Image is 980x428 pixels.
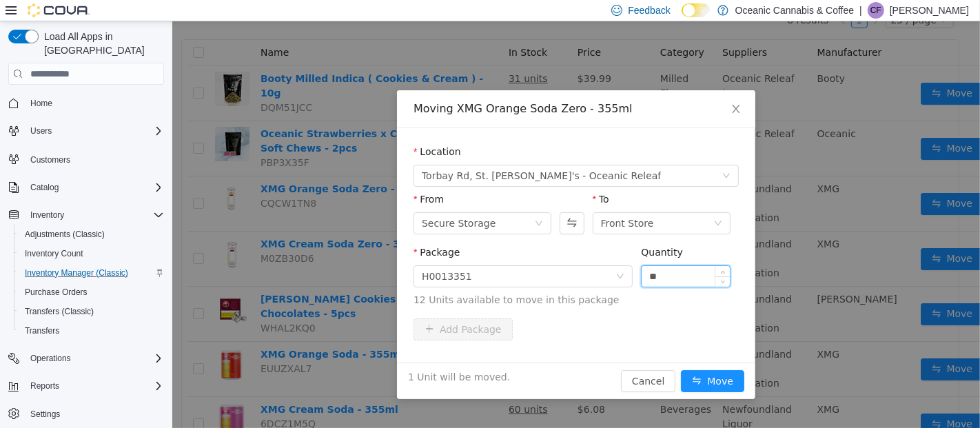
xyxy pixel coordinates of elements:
[39,30,164,57] span: Load All Apps in [GEOGRAPHIC_DATA]
[19,265,164,281] span: Inventory Manager (Classic)
[25,350,76,367] button: Operations
[25,94,164,112] span: Home
[14,321,170,340] button: Transfers
[30,353,71,364] span: Operations
[19,284,164,300] span: Purchase Orders
[735,2,855,19] p: Oceanic Cannabis & Coffee
[558,82,569,93] i: icon: close
[550,150,558,160] i: icon: down
[25,229,105,240] span: Adjustments (Classic)
[249,192,323,212] div: Secure Storage
[28,3,90,17] img: Cova
[19,323,65,339] a: Transfers
[25,287,88,298] span: Purchase Orders
[870,2,881,19] span: CF
[241,272,566,286] span: 12 Units available to move in this package
[241,125,289,136] label: Location
[542,198,550,207] i: icon: down
[25,267,128,278] span: Inventory Manager (Classic)
[30,154,70,165] span: Customers
[25,350,164,367] span: Operations
[548,248,553,253] i: icon: up
[241,172,272,183] label: From
[14,244,170,263] button: Inventory Count
[25,123,164,139] span: Users
[25,406,65,422] a: Settings
[19,303,99,320] a: Transfers (Classic)
[19,226,164,243] span: Adjustments (Classic)
[19,284,93,300] a: Purchase Orders
[236,349,338,363] span: 1 Unit will be moved.
[3,404,170,424] button: Settings
[682,3,711,18] input: Dark Mode
[25,150,164,167] span: Customers
[3,93,170,113] button: Home
[25,378,65,394] button: Reports
[14,225,170,244] button: Adjustments (Classic)
[30,409,60,420] span: Settings
[25,378,164,394] span: Reports
[25,405,164,422] span: Settings
[543,245,558,255] span: Increase Value
[25,179,164,196] span: Catalog
[628,3,670,17] span: Feedback
[548,258,553,263] i: icon: down
[25,207,164,223] span: Inventory
[30,98,52,109] span: Home
[363,198,371,207] i: icon: down
[544,69,583,108] button: Close
[249,144,489,165] span: Torbay Rd, St. John's - Oceanic Releaf
[30,125,52,136] span: Users
[249,245,300,265] div: H0013351
[14,302,170,321] button: Transfers (Classic)
[25,248,83,259] span: Inventory Count
[25,306,94,317] span: Transfers (Classic)
[14,283,170,302] button: Purchase Orders
[3,205,170,225] button: Inventory
[25,179,64,196] button: Catalog
[25,152,76,168] a: Customers
[30,210,64,221] span: Inventory
[387,191,411,213] button: Swap
[25,325,59,336] span: Transfers
[30,182,59,193] span: Catalog
[682,17,682,18] span: Dark Mode
[3,178,170,197] button: Catalog
[449,349,503,371] button: Cancel
[19,245,164,262] span: Inventory Count
[469,225,511,236] label: Quantity
[25,123,57,139] button: Users
[14,263,170,283] button: Inventory Manager (Classic)
[859,2,862,19] p: |
[3,376,170,396] button: Reports
[19,226,110,243] a: Adjustments (Classic)
[19,265,134,281] a: Inventory Manager (Classic)
[420,172,437,183] label: To
[241,297,340,319] button: icon: plusAdd Package
[25,95,58,112] a: Home
[19,303,164,320] span: Transfers (Classic)
[30,380,59,391] span: Reports
[3,349,170,368] button: Operations
[868,2,884,19] div: Cassie Finnie
[241,225,287,236] label: Package
[3,149,170,169] button: Customers
[543,255,558,265] span: Decrease Value
[19,245,89,262] a: Inventory Count
[241,80,566,95] div: Moving XMG Orange Soda Zero - 355ml
[19,323,164,339] span: Transfers
[3,121,170,141] button: Users
[25,207,70,223] button: Inventory
[444,251,452,261] i: icon: down
[469,245,558,265] input: Quantity
[890,2,969,19] p: [PERSON_NAME]
[509,349,572,371] button: icon: swapMove
[429,192,482,212] div: Front Store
